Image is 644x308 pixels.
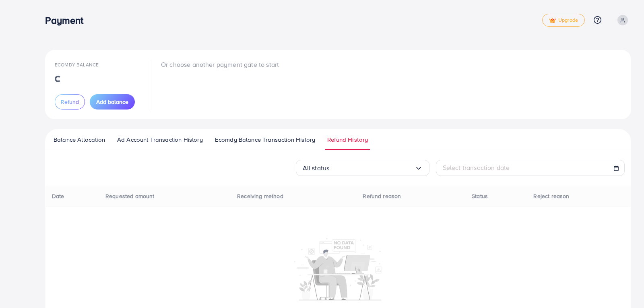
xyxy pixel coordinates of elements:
[549,17,578,23] span: Upgrade
[549,18,556,23] img: tick
[542,14,585,27] a: tickUpgrade
[55,94,85,110] button: Refund
[61,98,79,106] span: Refund
[215,135,315,144] span: Ecomdy Balance Transaction History
[329,162,414,174] input: Search for option
[303,162,330,174] span: All status
[327,135,368,144] span: Refund History
[443,163,510,172] span: Select transaction date
[96,98,128,106] span: Add balance
[161,60,279,69] p: Or choose another payment gate to start
[117,135,203,144] span: Ad Account Transaction History
[54,135,105,144] span: Balance Allocation
[296,160,429,176] div: Search for option
[90,94,135,110] button: Add balance
[45,14,90,26] h3: Payment
[55,61,99,68] span: Ecomdy Balance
